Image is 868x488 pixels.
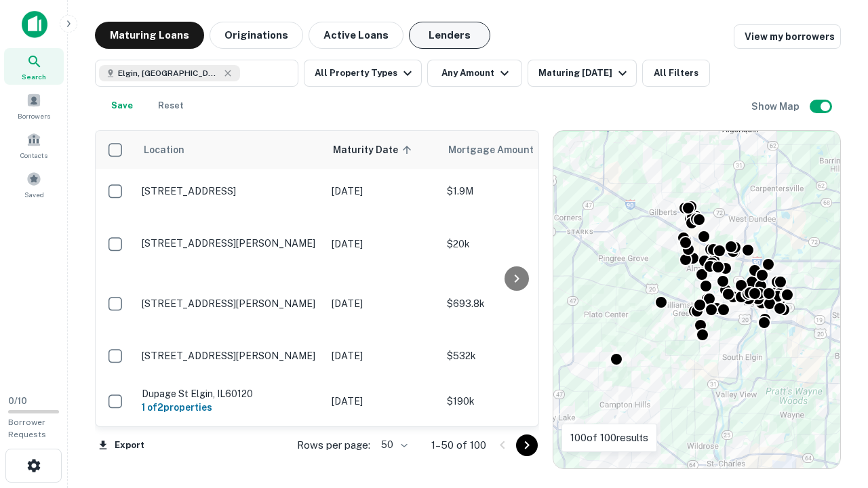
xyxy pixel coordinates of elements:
[409,22,490,49] button: Lenders
[142,350,318,362] p: [STREET_ADDRESS][PERSON_NAME]
[4,166,64,203] a: Saved
[431,437,486,453] p: 1–50 of 100
[100,92,144,119] button: Save your search to get updates of matches that match your search criteria.
[325,131,440,169] th: Maturity Date
[516,434,538,456] button: Go to next page
[538,65,631,81] div: Maturing [DATE]
[142,185,318,197] p: [STREET_ADDRESS]
[427,60,522,87] button: Any Amount
[570,430,648,446] p: 100 of 100 results
[448,142,551,158] span: Mortgage Amount
[149,92,193,119] button: Reset
[447,237,583,251] p: $20k
[304,60,422,87] button: All Property Types
[528,60,637,87] button: Maturing [DATE]
[332,394,433,409] p: [DATE]
[332,296,433,311] p: [DATE]
[142,388,318,400] p: Dupage St Elgin, IL60120
[210,22,303,49] button: Originations
[20,150,47,161] span: Contacts
[440,131,589,169] th: Mortgage Amount
[8,396,27,406] span: 0 / 10
[4,48,64,85] a: Search
[553,131,840,468] div: 0 0
[309,22,403,49] button: Active Loans
[376,435,410,455] div: 50
[142,298,318,310] p: [STREET_ADDRESS][PERSON_NAME]
[333,142,416,158] span: Maturity Date
[297,437,370,453] p: Rows per page:
[447,348,583,363] p: $532k
[447,184,583,199] p: $1.9M
[332,348,433,363] p: [DATE]
[22,71,46,82] span: Search
[24,189,44,200] span: Saved
[332,237,433,251] p: [DATE]
[135,131,325,169] th: Location
[142,237,318,249] p: [STREET_ADDRESS][PERSON_NAME]
[642,60,710,87] button: All Filters
[734,24,841,49] a: View my borrowers
[95,22,204,49] button: Maturing Loans
[142,400,318,415] h6: 1 of 2 properties
[95,435,148,455] button: Export
[18,110,50,121] span: Borrowers
[332,184,433,199] p: [DATE]
[447,394,583,409] p: $190k
[4,87,64,124] a: Borrowers
[143,142,184,158] span: Location
[800,380,868,445] iframe: Chat Widget
[22,11,47,38] img: capitalize-icon.png
[4,127,64,163] a: Contacts
[8,418,46,439] span: Borrower Requests
[118,67,220,79] span: Elgin, [GEOGRAPHIC_DATA], [GEOGRAPHIC_DATA]
[447,296,583,311] p: $693.8k
[751,99,802,114] h6: Show Map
